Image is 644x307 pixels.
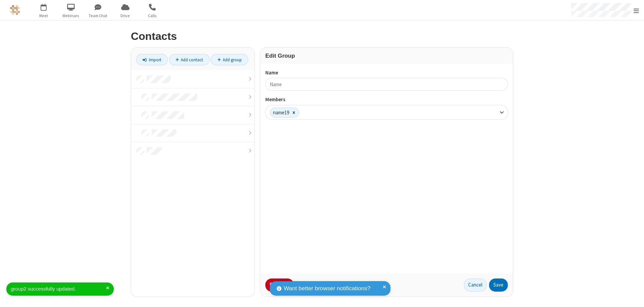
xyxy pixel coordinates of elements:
div: group2 successfully updated. [11,285,106,293]
a: Add contact [169,54,210,65]
input: Name [265,78,508,91]
a: Import [136,54,168,65]
a: Add group [211,54,248,65]
h2: Contacts [131,30,513,42]
a: Cancel [464,279,487,292]
label: Name [265,69,508,77]
button: Save [489,279,508,292]
span: Drive [113,13,138,19]
img: QA Selenium DO NOT DELETE OR CHANGE [10,5,20,15]
iframe: Chat [627,290,639,302]
span: Team Chat [86,13,111,19]
span: Calls [140,13,165,19]
span: Webinars [58,13,84,19]
span: Meet [31,13,56,19]
h3: Edit Group [265,53,508,59]
span: Want better browser notifications? [284,284,370,293]
label: Members [265,96,508,104]
button: Delete [265,279,294,292]
div: name19 [270,108,289,118]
